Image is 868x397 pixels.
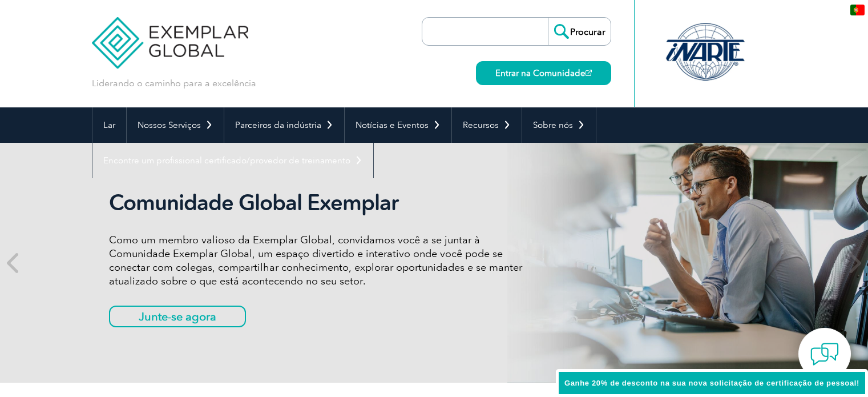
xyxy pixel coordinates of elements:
img: contact-chat.png [810,340,839,368]
input: Procurar [548,18,611,45]
a: Recursos [452,107,522,143]
font: Junte-se agora [139,310,216,323]
a: Sobre nós [522,107,596,143]
font: Comunidade Global Exemplar [109,190,398,216]
a: Junte-se agora [109,306,246,327]
font: Lar [103,120,115,130]
font: Notícias e Eventos [356,120,429,130]
font: Sobre nós [533,120,573,130]
a: Lar [92,107,126,143]
font: Liderando o caminho para a excelência [92,78,256,89]
font: Recursos [463,120,499,130]
img: open_square.png [586,70,592,76]
font: Parceiros da indústria [235,120,321,130]
a: Entrar na Comunidade [476,61,611,85]
a: Encontre um profissional certificado/provedor de treinamento [92,143,373,178]
img: pt [850,5,865,15]
font: Entrar na Comunidade [495,68,586,78]
a: Parceiros da indústria [224,107,344,143]
a: Nossos Serviços [127,107,224,143]
font: Nossos Serviços [138,120,201,130]
a: Notícias e Eventos [345,107,451,143]
font: Como um membro valioso da Exemplar Global, convidamos você a se juntar à Comunidade Exemplar Glob... [109,234,522,287]
font: Ganhe 20% de desconto na sua nova solicitação de certificação de pessoal! [564,379,859,387]
font: Encontre um profissional certificado/provedor de treinamento [103,155,350,166]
